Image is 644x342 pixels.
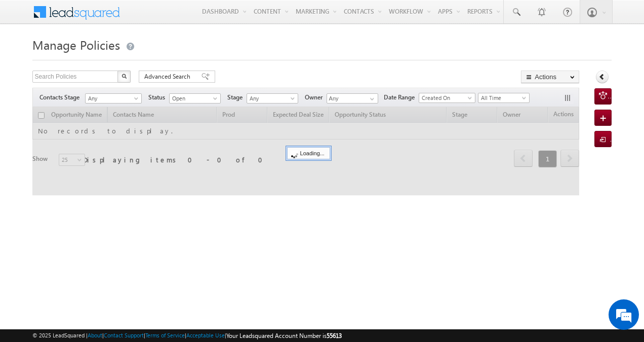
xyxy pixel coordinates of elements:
a: All Time [478,93,530,103]
span: Contacts Stage [39,93,84,102]
span: Any [247,94,295,103]
a: Acceptable Use [186,332,225,338]
span: Owner [305,93,327,102]
button: Actions [521,71,579,83]
input: Type to Search [327,93,378,104]
a: Open [169,93,221,104]
a: About [88,332,102,338]
a: Any [85,93,142,104]
span: Date Range [384,93,419,102]
span: Stage [227,93,247,102]
span: All Time [478,93,527,102]
a: Show All Items [365,94,377,104]
span: 55613 [327,332,342,339]
a: Contact Support [104,332,144,338]
a: Any [247,93,298,104]
div: Loading... [287,147,330,159]
span: Status [148,93,169,102]
a: Created On [419,93,475,103]
img: Search [122,74,127,79]
span: © 2025 LeadSquared | | | | | [32,331,342,340]
span: Your Leadsquared Account Number is [226,332,342,339]
span: Created On [419,93,472,102]
span: Advanced Search [144,72,193,81]
span: Any [86,94,138,103]
span: Open [170,94,218,103]
span: Manage Policies [32,37,120,53]
a: Terms of Service [145,332,185,338]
